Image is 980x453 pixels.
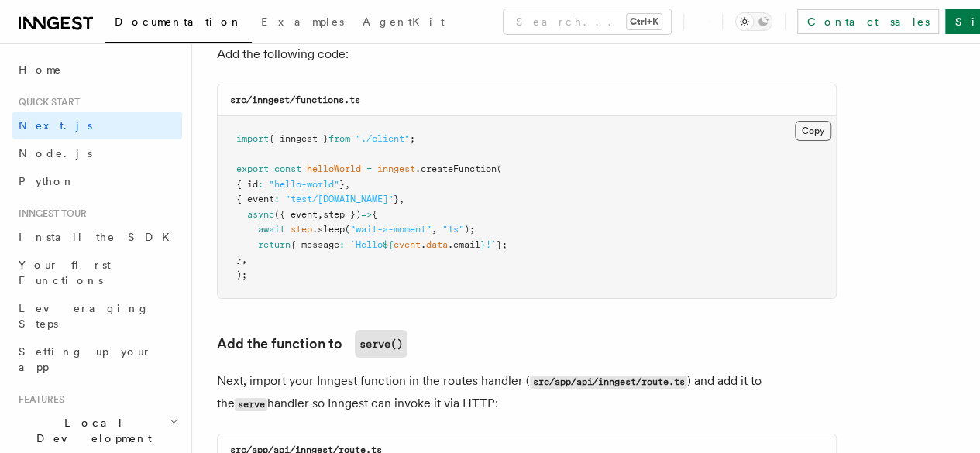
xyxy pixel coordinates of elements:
span: Home [19,62,62,77]
a: AgentKit [353,5,454,42]
a: Contact sales [797,9,939,34]
span: { id [236,179,258,190]
span: => [361,209,372,220]
span: "hello-world" [269,179,339,190]
kbd: Ctrl+K [627,14,662,29]
span: , [432,224,437,235]
span: : [258,179,263,190]
span: ); [236,269,247,280]
span: Quick start [12,96,80,108]
span: ); [464,224,475,235]
span: Your first Functions [19,259,111,287]
span: Documentation [115,15,242,28]
span: { event [236,194,274,204]
span: Leveraging Steps [19,302,150,330]
span: }; [497,239,507,250]
a: Home [12,56,182,84]
button: Copy [795,121,831,141]
span: Local Development [12,415,169,446]
span: "1s" [442,224,464,235]
span: ( [345,224,350,235]
code: src/inngest/functions.ts [230,94,360,105]
span: import [236,133,269,144]
span: step }) [323,209,361,220]
span: "wait-a-moment" [350,224,432,235]
a: Node.js [12,139,182,167]
span: step [291,224,312,235]
span: ( [497,163,502,174]
button: Toggle dark mode [735,12,772,31]
span: .createFunction [415,163,497,174]
span: Install the SDK [19,231,179,243]
p: Next, import your Inngest function in the routes handler ( ) and add it to the handler so Inngest... [217,370,837,415]
span: await [258,224,285,235]
span: AgentKit [363,15,445,28]
span: helloWorld [307,163,361,174]
span: return [258,239,291,250]
span: } [480,239,486,250]
span: Python [19,175,75,187]
span: Node.js [19,147,92,160]
span: , [399,194,404,204]
span: } [236,254,242,265]
span: "test/[DOMAIN_NAME]" [285,194,394,204]
span: , [318,209,323,220]
code: serve [235,398,267,411]
button: Local Development [12,409,182,452]
a: Setting up your app [12,338,182,381]
a: Leveraging Steps [12,294,182,338]
a: Next.js [12,112,182,139]
code: serve() [355,330,407,358]
span: , [242,254,247,265]
a: Documentation [105,5,252,43]
span: const [274,163,301,174]
span: . [421,239,426,250]
span: Next.js [19,119,92,132]
span: from [328,133,350,144]
span: Features [12,393,64,406]
span: , [345,179,350,190]
span: ({ event [274,209,318,220]
span: ${ [383,239,394,250]
button: Search...Ctrl+K [504,9,671,34]
span: = [366,163,372,174]
span: { inngest } [269,133,328,144]
span: Inngest tour [12,208,87,220]
span: .email [448,239,480,250]
span: `Hello [350,239,383,250]
span: !` [486,239,497,250]
a: Install the SDK [12,223,182,251]
span: Examples [261,15,344,28]
span: .sleep [312,224,345,235]
a: Add the function toserve() [217,330,407,358]
span: data [426,239,448,250]
span: inngest [377,163,415,174]
a: Examples [252,5,353,42]
span: event [394,239,421,250]
a: Python [12,167,182,195]
span: "./client" [356,133,410,144]
a: Your first Functions [12,251,182,294]
span: : [274,194,280,204]
span: } [339,179,345,190]
span: { [372,209,377,220]
span: Setting up your app [19,345,152,373]
code: src/app/api/inngest/route.ts [530,376,687,389]
span: } [394,194,399,204]
span: { message [291,239,339,250]
span: : [339,239,345,250]
span: async [247,209,274,220]
span: export [236,163,269,174]
span: ; [410,133,415,144]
